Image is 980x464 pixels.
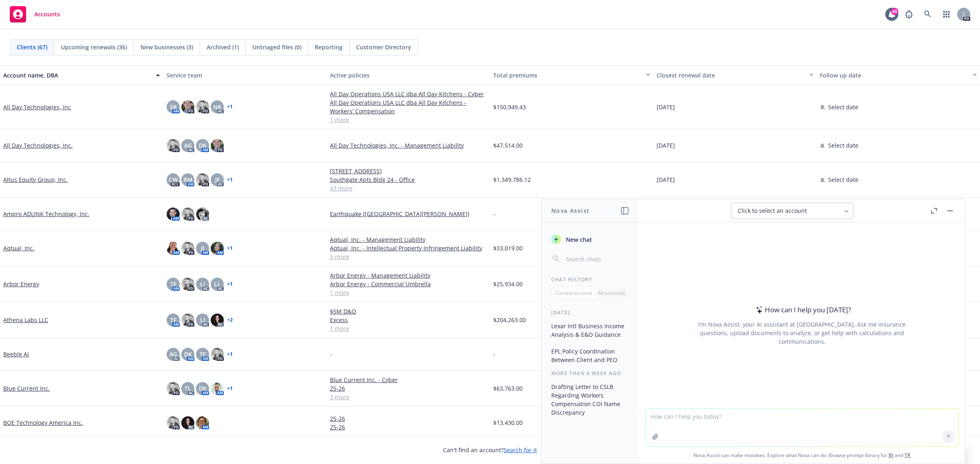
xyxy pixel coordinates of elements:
[330,288,487,297] a: 1 more
[598,289,625,296] p: All accounts
[211,348,224,361] img: photo
[548,380,633,419] button: Drafting Letter to CSLB Regarding Workers Compensation COI Name Discrepancy
[196,100,209,113] img: photo
[330,252,487,261] a: 5 more
[564,235,592,244] span: New chat
[490,65,653,85] button: Total premiums
[738,207,807,215] span: Click to select an account
[657,71,804,80] div: Closest renewal date
[493,244,523,252] span: $33,019.00
[548,319,633,341] button: Lexar Intl Business Income Analysis & E&O Guidance
[657,141,675,150] span: [DATE]
[327,65,490,85] button: Active policies
[920,6,936,22] a: Search
[493,350,495,358] span: -
[181,416,194,429] img: photo
[167,71,323,80] div: Service team
[140,43,193,51] span: New businesses (3)
[330,414,487,423] a: 25-26
[555,289,592,296] p: Current account
[901,6,917,22] a: Report a Bug
[330,393,487,401] a: 3 more
[503,446,537,454] a: Search for it
[551,206,590,215] h1: Nova Assist
[200,350,206,358] span: TF
[657,175,675,184] span: [DATE]
[167,416,180,429] img: photo
[493,210,495,218] span: -
[3,244,34,252] a: Aqtual, Inc.
[3,316,48,324] a: Athena Labs LLC
[493,384,523,393] span: $63,763.00
[330,376,487,384] a: Blue Current Inc. - Cyber
[817,65,980,85] button: Follow up date
[548,345,633,367] button: EPL Policy Coordination Between Client and PEO
[227,282,233,287] a: + 1
[330,350,332,358] span: -
[330,271,487,280] a: Arbor Energy - Management Liability
[211,382,224,395] img: photo
[183,175,192,184] span: RM
[181,100,194,113] img: photo
[170,280,176,288] span: TF
[330,280,487,288] a: Arbor Energy - Commercial Umbrella
[330,98,487,115] a: All Day Operations USA LLC dba All Day Kitchens - Workers' Compensation
[657,103,675,111] span: [DATE]
[330,316,487,324] a: Excess
[330,115,487,124] a: 1 more
[163,65,327,85] button: Service team
[227,386,233,391] a: + 1
[330,90,487,98] a: All Day Operations USA LLC dba All Day Kitchens - Cyber
[215,175,220,184] span: JF
[3,175,68,184] a: Altus Equity Group, Inc.
[169,350,177,358] span: AG
[7,3,63,26] a: Accounts
[181,278,194,291] img: photo
[330,71,487,80] div: Active policies
[828,103,858,111] span: Select date
[828,141,858,150] span: Select date
[181,314,194,327] img: photo
[330,141,487,150] a: All Day Technologies, Inc. - Management Liability
[493,103,526,111] span: $150,949.43
[200,280,205,288] span: LI
[17,43,47,51] span: Clients (67)
[214,280,220,288] span: LL
[196,173,209,186] img: photo
[3,350,29,358] a: Beeble AI
[828,175,858,184] span: Select date
[493,141,523,150] span: $47,514.00
[167,208,180,221] img: photo
[211,242,224,255] img: photo
[330,235,487,244] a: Aqtual, Inc. - Management Liability
[170,103,177,111] span: SR
[199,384,207,393] span: DK
[820,71,968,80] div: Follow up date
[200,316,205,324] span: LI
[211,139,224,152] img: photo
[753,305,851,315] div: How can I help you [DATE]?
[642,447,962,464] span: Nova Assist can make mistakes. Explore what Nova can do: Browse prompt library for and
[330,210,487,218] a: Earthquake ([GEOGRAPHIC_DATA][PERSON_NAME])
[548,232,633,247] button: New chat
[252,43,301,51] span: Untriaged files (0)
[653,65,817,85] button: Closest renewal date
[889,452,893,459] a: BI
[201,244,204,252] span: JJ
[227,246,233,251] a: + 1
[181,242,194,255] img: photo
[330,184,487,192] a: 43 more
[3,418,83,427] a: BOE Technology America Inc.
[227,318,233,323] a: + 2
[227,104,233,109] a: + 1
[3,384,50,393] a: Blue Current Inc.
[904,452,911,459] a: TR
[541,276,639,283] div: Chat History
[330,167,487,175] a: [STREET_ADDRESS]
[199,141,207,150] span: DK
[227,352,233,357] a: + 1
[3,141,73,150] a: All Day Technologies, Inc.
[330,384,487,393] a: 25-26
